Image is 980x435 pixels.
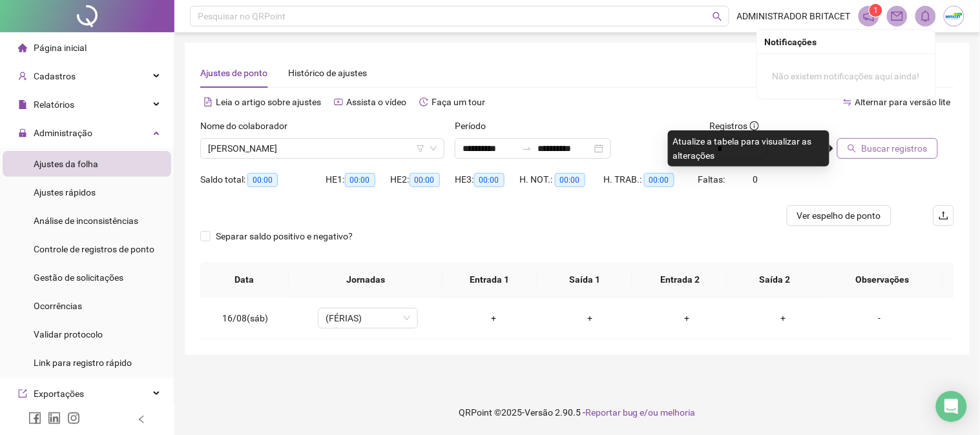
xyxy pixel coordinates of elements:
span: Ajustes da folha [34,159,98,169]
th: Data [200,262,289,298]
span: Assista o vídeo [346,97,406,107]
sup: 1 [870,4,882,17]
span: youtube [334,97,343,106]
span: Página inicial [34,43,87,53]
span: Leia o artigo sobre ajustes [216,97,321,107]
div: Open Intercom Messenger [936,391,967,422]
div: HE 1: [326,172,391,187]
label: Período [455,119,494,133]
th: Saída 2 [727,262,822,298]
span: file-text [203,97,213,106]
span: Controle de registros de ponto [34,244,154,254]
span: Ocorrências [34,301,82,311]
span: Validar protocolo [34,329,103,339]
div: Notificações [765,35,928,49]
div: Saldo total: [200,172,326,187]
span: swap [843,97,852,106]
th: Entrada 2 [632,262,727,298]
span: Ver espelho de ponto [797,208,881,223]
span: Administração [34,128,92,138]
div: + [745,311,821,325]
span: Ajustes rápidos [34,187,96,197]
span: lock [18,128,27,137]
span: filter [417,145,424,152]
th: Saída 1 [537,262,632,298]
span: bell [920,10,932,22]
span: Exportações [34,389,84,399]
span: 00:00 [345,173,375,187]
span: 00:00 [555,173,585,187]
div: + [552,311,628,325]
span: notification [863,10,875,22]
span: Link para registro rápido [34,358,132,368]
span: upload [939,210,949,221]
span: Reportar bug e/ou melhoria [585,407,696,418]
span: Gestão de solicitações [34,272,123,283]
span: linkedin [48,412,61,425]
span: swap-right [522,143,532,154]
span: 00:00 [644,173,674,187]
span: facebook [28,412,41,425]
div: Atualize a tabela para visualizar as alterações [668,130,829,167]
span: left [137,415,146,424]
span: (FÉRIAS) [326,309,410,328]
th: Jornadas [289,262,442,298]
span: Análise de inconsistências [34,216,138,226]
span: Alternar para versão lite [855,97,951,107]
span: Histórico de ajustes [288,68,367,78]
div: - [842,311,918,325]
span: search [713,12,722,21]
span: 00:00 [410,173,440,187]
div: H. NOT.: [520,172,604,187]
span: to [522,143,532,154]
span: Separar saldo positivo e negativo? [211,229,358,243]
span: info-circle [750,121,759,130]
footer: QRPoint © 2025 - 2.90.5 - [174,390,980,435]
span: instagram [67,412,80,425]
th: Entrada 1 [443,262,537,298]
span: Não existem notificações aqui ainda! [773,71,920,81]
span: Cadastros [34,71,76,81]
span: 1 [874,6,879,15]
span: user-add [18,72,27,81]
span: 0 [753,174,758,185]
div: H. TRAB.: [604,172,698,187]
span: home [18,43,27,52]
span: Faça um tour [432,97,485,107]
span: export [18,389,27,398]
span: Buscar registros [862,141,928,156]
span: Registros [710,119,759,133]
div: + [649,311,724,325]
div: + [456,311,532,325]
span: 00:00 [247,173,278,187]
span: history [419,97,428,106]
span: Faltas: [698,174,727,185]
span: Ajustes de ponto [200,68,267,78]
span: FRANCISCO ROGERIO CASTELO LIMA [208,139,437,158]
button: Buscar registros [837,138,938,159]
img: 73035 [944,6,964,26]
div: HE 3: [455,172,520,187]
span: file [18,100,27,109]
div: HE 2: [391,172,455,187]
button: Ver espelho de ponto [787,205,891,226]
span: 16/08(sáb) [222,313,268,323]
span: ADMINISTRADOR BRITACET [737,9,851,23]
span: down [430,145,437,152]
span: Observações [833,272,933,287]
span: Relatórios [34,99,74,110]
th: Observações [822,262,943,298]
span: search [848,144,857,153]
label: Nome do colaborador [200,119,296,133]
span: mail [891,10,903,22]
span: Versão [525,407,553,418]
span: 00:00 [474,173,505,187]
